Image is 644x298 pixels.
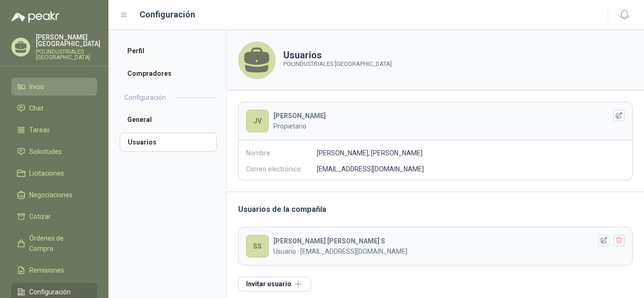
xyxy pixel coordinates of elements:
[273,246,592,257] p: Usuario · [EMAIL_ADDRESS][DOMAIN_NAME]
[29,190,73,200] span: Negociaciones
[273,121,592,131] p: Propietario
[11,229,97,258] a: Órdenes de Compra
[246,164,317,174] p: Correo electrónico:
[11,261,97,279] a: Remisiones
[11,99,97,117] a: Chat
[238,203,633,216] h3: Usuarios de la compañía
[29,211,51,222] span: Cotizar
[273,112,326,120] b: [PERSON_NAME]
[29,81,44,92] span: Inicio
[120,41,217,60] a: Perfil
[273,237,385,245] b: [PERSON_NAME] [PERSON_NAME] S
[238,277,311,291] button: Invitar usuario
[11,11,59,23] img: Logo peakr
[29,146,62,157] span: Solicitudes
[36,34,100,47] p: [PERSON_NAME] [GEOGRAPHIC_DATA]
[29,233,88,254] span: Órdenes de Compra
[317,148,422,158] p: [PERSON_NAME], [PERSON_NAME]
[124,92,166,103] h2: Configuración
[283,51,392,59] h1: Usuarios
[11,121,97,139] a: Tareas
[11,186,97,204] a: Negociaciones
[120,64,217,83] a: Compradores
[11,208,97,226] a: Cotizar
[29,125,50,135] span: Tareas
[317,164,424,174] p: [EMAIL_ADDRESS][DOMAIN_NAME]
[11,143,97,161] a: Solicitudes
[36,49,100,60] p: POLINDUSTRIALES [GEOGRAPHIC_DATA]
[246,235,269,258] div: SS
[283,59,392,69] p: POLINDUSTRIALES [GEOGRAPHIC_DATA]
[11,78,97,96] a: Inicio
[29,103,43,113] span: Chat
[246,148,317,158] p: Nombre:
[29,287,71,297] span: Configuración
[11,164,97,182] a: Licitaciones
[29,168,64,178] span: Licitaciones
[120,133,217,152] a: Usuarios
[29,265,64,275] span: Remisiones
[120,110,217,129] a: General
[246,110,269,132] div: JV
[140,8,195,21] h1: Configuración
